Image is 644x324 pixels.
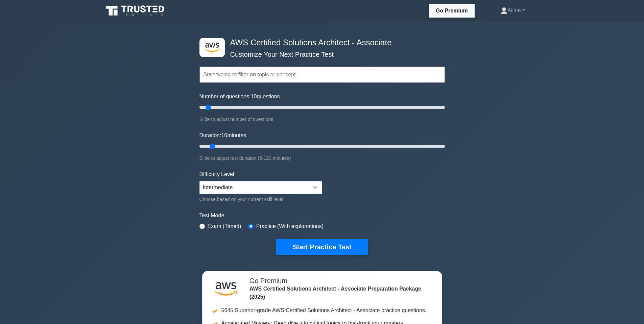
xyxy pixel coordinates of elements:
div: Choose based on your current skill level [199,195,322,203]
label: Duration: minutes [199,131,246,140]
label: Practice (With explanations) [256,222,324,230]
div: Slide to adjust test duration (5-120 minutes) [199,154,445,162]
label: Number of questions: questions [199,93,280,101]
label: Test Mode [199,211,445,220]
a: Ailine [484,4,541,17]
span: 10 [221,132,227,138]
label: Exam (Timed) [208,222,241,230]
a: Go Premium [432,6,472,15]
span: 10 [251,94,257,99]
button: Start Practice Test [276,239,367,255]
input: Start typing to filter on topic or concept... [199,67,445,83]
label: Difficulty Level [199,170,234,178]
h4: AWS Certified Solutions Architect - Associate [228,38,412,48]
div: Slide to adjust number of questions [199,115,445,123]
